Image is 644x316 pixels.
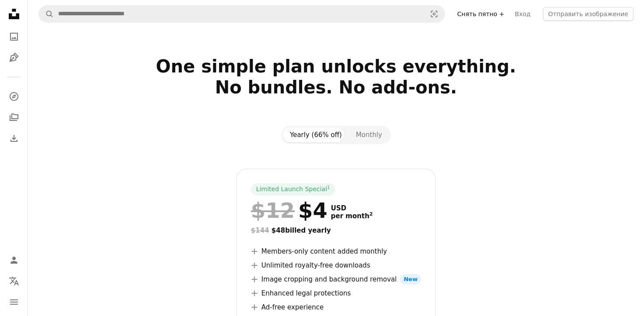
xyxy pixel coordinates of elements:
div: $48 billed yearly [251,225,421,236]
a: Главная страница — Unplash [5,5,23,24]
button: Меню [5,293,23,311]
ya-tr-span: Вход [515,10,531,17]
a: 1 [325,185,332,194]
ya-tr-span: Снять пятно + [457,10,505,17]
button: Monthly [349,127,389,142]
h2: One simple plan unlocks everything. No bundles. No add-ons. [53,56,620,119]
a: Коллекции [5,109,23,126]
button: Визуальный поиск [424,6,445,22]
li: Enhanced legal protections [251,288,421,299]
a: История загрузок [5,130,23,147]
a: Иллюстрации [5,49,23,66]
sup: 1 [327,185,330,190]
span: New [400,274,421,285]
li: Ad-free experience [251,302,421,313]
li: Members-only content added monthly [251,246,421,257]
button: Поиск Unsplash [39,6,54,22]
form: Поиск визуальных элементов по всему сайту [38,5,445,23]
button: Отправить изображение [543,7,634,21]
span: USD [331,204,373,212]
sup: 2 [369,211,373,217]
a: Снять пятно + [452,7,510,21]
button: Язык [5,272,23,290]
span: $144 [251,227,269,234]
li: Unlimited royalty-free downloads [251,260,421,271]
span: $12 [251,199,295,222]
div: Limited Launch Special [251,183,335,196]
span: per month [331,212,373,220]
ya-tr-span: Отправить изображение [548,10,628,17]
a: Вход [510,7,536,21]
button: Yearly (66% off) [283,127,349,142]
a: 2 [368,212,375,220]
a: Фото [5,28,23,45]
div: $4 [251,199,327,222]
li: Image cropping and background removal [251,274,421,285]
a: Исследовать [5,88,23,105]
a: Войдите в систему / Зарегистрируйтесь [5,251,23,269]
